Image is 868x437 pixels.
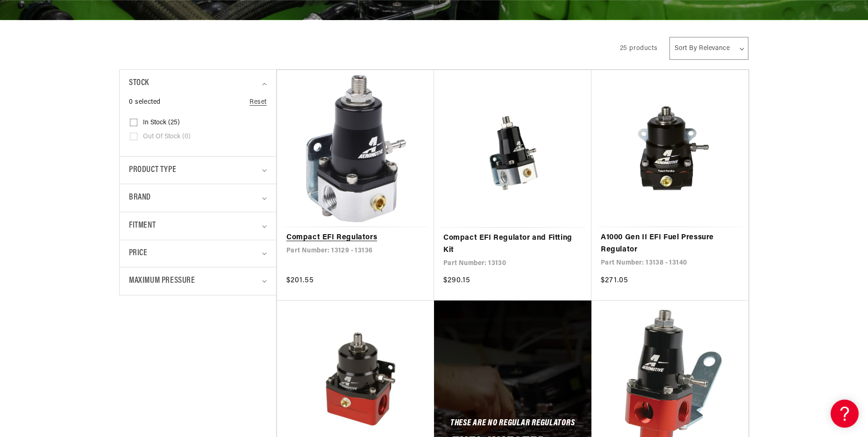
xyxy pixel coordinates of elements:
span: Stock [129,77,149,90]
summary: Brand (0 selected) [129,184,267,212]
span: 25 products [620,45,658,52]
span: 0 selected [129,97,161,107]
span: Product type [129,164,176,177]
a: Compact EFI Regulator and Fitting Kit [443,232,582,256]
a: Reset [249,97,267,107]
summary: Product type (0 selected) [129,157,267,184]
summary: Fitment (0 selected) [129,212,267,240]
a: Compact EFI Regulators [286,232,425,244]
summary: Stock (0 selected) [129,70,267,97]
span: Fitment [129,219,156,233]
h5: These Are No Regular Regulators [450,420,575,428]
a: A1000 Gen II EFI Fuel Pressure Regulator [601,232,739,256]
span: Brand [129,191,151,205]
span: Out of stock (0) [143,133,191,141]
span: Maximum Pressure [129,274,195,288]
span: Price [129,247,147,260]
span: In stock (25) [143,119,180,127]
summary: Maximum Pressure (0 selected) [129,267,267,295]
summary: Price [129,240,267,267]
